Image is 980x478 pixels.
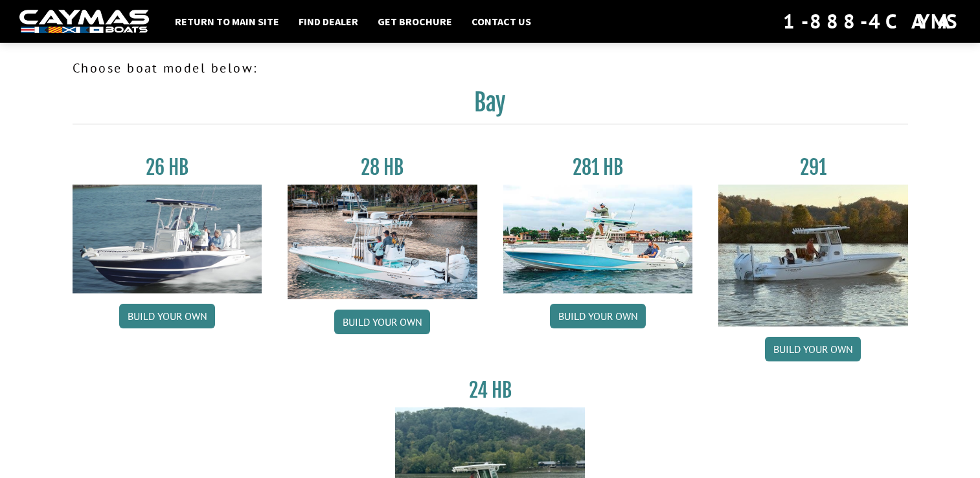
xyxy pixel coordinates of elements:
[783,7,961,36] div: 1-888-4CAYMAS
[73,155,262,179] h3: 26 HB
[503,185,693,293] img: 28-hb-twin.jpg
[395,378,585,402] h3: 24 HB
[19,10,149,34] img: white-logo-c9c8dbefe5ff5ceceb0f0178aa75bf4bb51f6bca0971e226c86eb53dfe498488.png
[765,337,861,361] a: Build your own
[550,304,646,328] a: Build your own
[334,310,430,334] a: Build your own
[292,13,365,30] a: Find Dealer
[119,304,215,328] a: Build your own
[73,88,908,124] h2: Bay
[465,13,538,30] a: Contact Us
[168,13,286,30] a: Return to main site
[718,185,908,326] img: 291_Thumbnail.jpg
[718,155,908,179] h3: 291
[371,13,459,30] a: Get Brochure
[503,155,693,179] h3: 281 HB
[288,155,477,179] h3: 28 HB
[288,185,477,299] img: 28_hb_thumbnail_for_caymas_connect.jpg
[73,58,908,78] p: Choose boat model below:
[73,185,262,293] img: 26_new_photo_resized.jpg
